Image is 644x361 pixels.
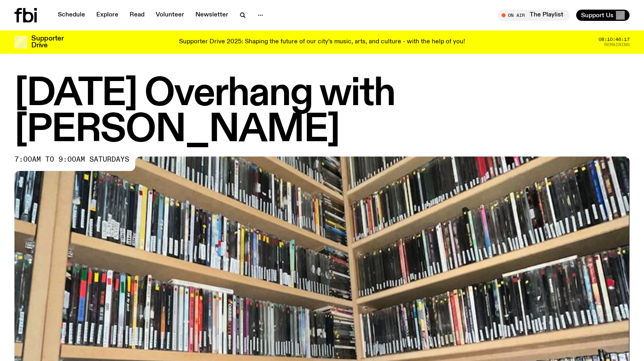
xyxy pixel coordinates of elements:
button: On AirThe Playlist [498,10,570,21]
a: Volunteer [151,10,189,21]
a: Newsletter [191,10,233,21]
p: Supporter Drive 2025: Shaping the future of our city’s music, arts, and culture - with the help o... [179,39,465,46]
span: 08:10:46:17 [599,37,630,42]
span: Remaining [604,43,630,47]
span: Support Us [581,12,614,19]
span: 7:00am to 9:00am saturdays [14,156,129,163]
button: Support Us [576,10,630,21]
h1: [DATE] Overhang with [PERSON_NAME] [14,76,630,148]
a: Explore [91,10,123,21]
a: Read [125,10,149,21]
a: Schedule [53,10,90,21]
h3: Supporter Drive [31,35,63,49]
